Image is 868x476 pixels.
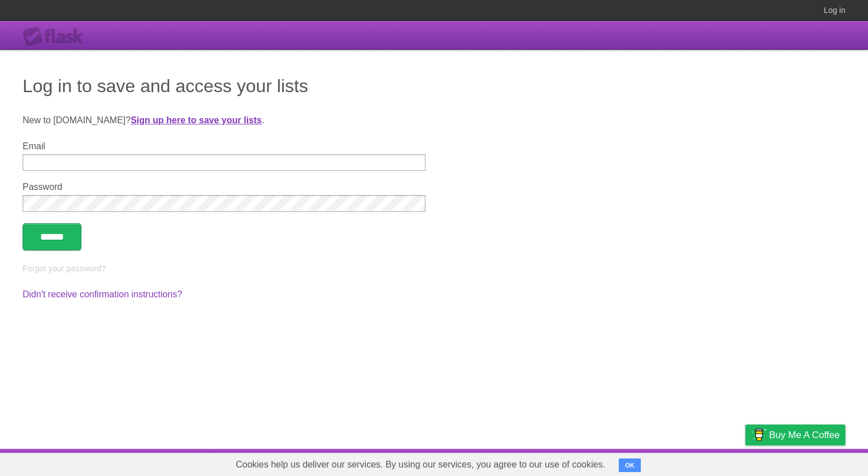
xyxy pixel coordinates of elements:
[731,452,760,473] a: Privacy
[23,264,106,273] a: Forgot your password?
[23,182,426,192] label: Password
[131,115,262,125] a: Sign up here to save your lists
[23,72,845,99] h1: Log in to save and access your lists
[769,425,840,445] span: Buy me a coffee
[23,114,845,127] p: New to [DOMAIN_NAME]? .
[23,141,426,152] label: Email
[595,452,619,473] a: About
[23,27,90,47] div: Flask
[692,452,717,473] a: Terms
[23,289,182,299] a: Didn't receive confirmation instructions?
[224,453,617,476] span: Cookies help us deliver our services. By using our services, you agree to our use of cookies.
[751,425,766,444] img: Buy me a coffee
[632,452,678,473] a: Developers
[745,425,845,445] a: Buy me a coffee
[619,458,641,472] button: OK
[774,452,845,473] a: Suggest a feature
